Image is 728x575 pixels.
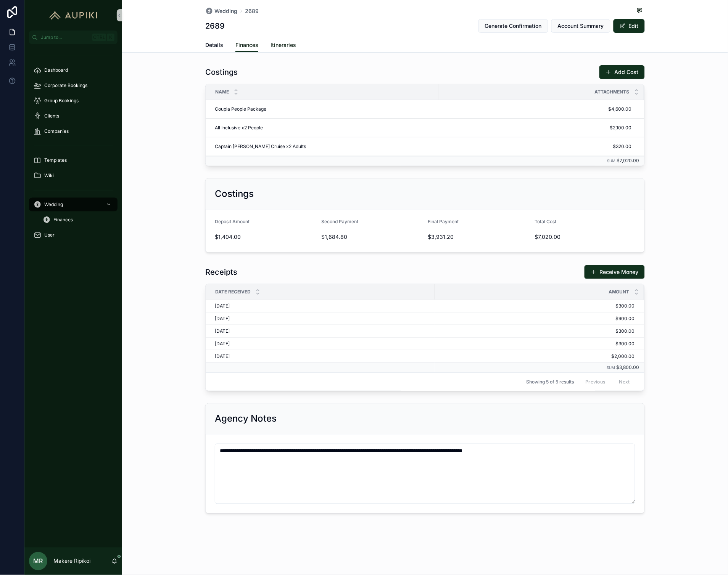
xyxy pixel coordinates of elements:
[535,219,557,224] span: Total Cost
[205,38,223,53] a: Details
[235,38,258,53] a: Finances
[53,557,90,565] p: Makere Ripikoi
[235,41,258,49] span: Finances
[44,67,68,73] span: Dashboard
[44,128,69,134] span: Companies
[29,94,118,108] a: Group Bookings
[29,124,118,138] a: Companies
[215,143,435,150] a: Captain [PERSON_NAME] Cruise x2 Adults
[108,34,114,40] span: K
[617,364,639,370] span: $3,800.00
[215,353,230,359] span: [DATE]
[435,303,635,309] a: $300.00
[607,366,615,370] small: Sum
[215,341,230,347] span: [DATE]
[44,98,79,104] span: Group Bookings
[44,201,63,208] span: Wedding
[215,289,251,295] span: Date Received
[215,316,430,322] a: [DATE]
[29,198,118,211] a: Wedding
[435,341,635,347] a: $300.00
[551,19,610,33] button: Account Summary
[435,316,635,322] a: $900.00
[215,143,306,150] span: Captain [PERSON_NAME] Cruise x2 Adults
[215,303,430,309] a: [DATE]
[607,159,615,163] small: Sum
[215,303,230,309] span: [DATE]
[46,9,101,21] img: App logo
[440,103,635,115] a: $4,600.00
[594,89,630,95] span: Attachments
[205,21,225,31] h1: 2689
[617,158,639,163] span: $7,020.00
[443,125,632,131] span: $2,100.00
[215,125,263,131] span: All Inclusive x2 People
[53,217,73,223] span: Finances
[205,67,238,77] h1: Costings
[205,7,237,15] a: Wedding
[435,353,635,359] a: $2,000.00
[24,44,122,252] div: scrollable content
[245,7,259,15] a: 2689
[443,106,632,112] span: $4,600.00
[215,328,430,334] a: [DATE]
[215,413,277,425] h2: Agency Notes
[92,34,106,41] span: Ctrl
[440,140,635,153] a: $320.00
[38,213,118,227] a: Finances
[271,38,296,53] a: Itineraries
[485,22,542,30] span: Generate Confirmation
[214,7,237,15] span: Wedding
[428,219,459,224] span: Final Payment
[215,125,435,131] a: All Inclusive x2 People
[215,188,254,200] h2: Costings
[44,232,55,238] span: User
[205,267,237,277] h1: Receipts
[44,82,87,89] span: Corporate Bookings
[29,228,118,242] a: User
[44,172,54,179] span: Wiki
[215,316,230,322] span: [DATE]
[29,109,118,123] a: Clients
[29,63,118,77] a: Dashboard
[526,379,574,385] span: Showing 5 of 5 results
[34,557,43,566] span: MR
[215,353,430,359] a: [DATE]
[585,265,645,279] button: Receive Money
[322,233,422,241] span: $1,684.80
[29,31,118,44] button: Jump to...CtrlK
[215,233,316,241] span: $1,404.00
[271,41,296,49] span: Itineraries
[558,22,604,30] span: Account Summary
[215,106,266,112] span: Coupla People Package
[428,233,529,241] span: $3,931.20
[205,41,223,49] span: Details
[599,65,645,79] button: Add Cost
[322,219,359,224] span: Second Payment
[41,34,89,40] span: Jump to...
[440,122,635,134] a: $2,100.00
[535,233,636,241] span: $7,020.00
[443,143,632,150] span: $320.00
[215,219,250,224] span: Deposit Amount
[435,328,635,334] a: $300.00
[29,153,118,167] a: Templates
[44,113,59,119] span: Clients
[215,106,435,112] a: Coupla People Package
[29,79,118,92] a: Corporate Bookings
[215,89,229,95] span: Name
[215,341,430,347] a: [DATE]
[29,169,118,182] a: Wiki
[614,19,645,33] button: Edit
[478,19,548,33] button: Generate Confirmation
[215,328,230,334] span: [DATE]
[609,289,630,295] span: Amount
